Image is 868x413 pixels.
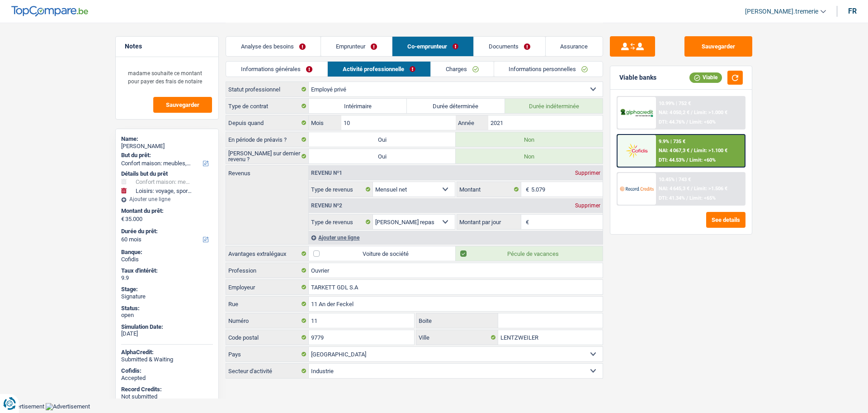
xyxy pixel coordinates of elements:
[226,115,309,130] label: Depuis quand
[521,182,531,197] span: €
[659,186,689,192] span: NAI: 4 645,3 €
[309,149,456,163] label: Oui
[689,195,716,201] span: Limit: <65%
[848,7,857,15] div: fr
[686,157,688,163] span: /
[659,101,691,106] div: 10.99% | 752 €
[686,195,688,201] span: /
[121,305,213,312] div: Status:
[684,36,752,57] button: Sauvegarder
[416,330,499,345] label: Ville
[121,393,213,400] div: Not submitted
[659,119,685,125] span: DTI: 44.76%
[431,62,494,77] a: Charges
[121,312,213,319] div: open
[659,195,685,201] span: DTI: 41.34%
[121,293,213,300] div: Signature
[745,8,818,15] span: [PERSON_NAME].tremerie
[309,132,456,147] label: Oui
[11,6,88,17] img: TopCompare Logo
[226,132,309,147] label: En période de préavis ?
[457,182,521,197] label: Montant
[226,246,309,261] label: Avantages extralégaux
[121,367,213,375] div: Cofidis:
[226,364,309,378] label: Secteur d'activité
[121,330,213,337] div: [DATE]
[226,62,327,77] a: Informations générales
[226,313,309,328] label: Numéro
[691,186,693,192] span: /
[620,180,653,197] img: Record Credits
[309,215,373,229] label: Type de revenus
[121,196,213,202] div: Ajouter une ligne
[309,231,603,244] div: Ajouter une ligne
[121,323,213,331] div: Simulation Date:
[309,203,344,208] div: Revenu nº2
[689,157,716,163] span: Limit: <60%
[738,4,826,19] a: [PERSON_NAME].tremerie
[573,203,603,208] div: Supprimer
[659,148,689,154] span: NAI: 4 067,3 €
[121,386,213,393] div: Record Credits:
[620,142,653,159] img: Cofidis
[341,115,456,130] input: MM
[392,37,473,56] a: Co-emprunteur
[309,115,341,130] label: Mois
[226,99,309,113] label: Type de contrat
[309,246,456,261] label: Voiture de société
[121,256,213,263] div: Cofidis
[456,115,488,130] label: Année
[226,330,309,345] label: Code postal
[689,72,722,82] div: Viable
[521,215,531,229] span: €
[121,207,211,215] label: Montant du prêt:
[309,170,344,176] div: Revenu nº1
[686,119,688,125] span: /
[474,37,545,56] a: Documents
[226,149,309,163] label: [PERSON_NAME] sur dernier revenu ?
[121,274,213,282] div: 9.9
[706,212,745,228] button: See details
[494,62,603,77] a: Informations personnelles
[121,228,211,235] label: Durée du prêt:
[659,139,685,144] div: 9.9% | 735 €
[546,37,603,56] a: Assurance
[46,403,90,410] img: Advertisement
[309,182,373,197] label: Type de revenus
[456,149,603,163] label: Non
[121,152,211,159] label: But du prêt:
[125,43,209,50] h5: Notes
[328,62,430,77] a: Activité professionnelle
[226,347,309,361] label: Pays
[694,148,727,154] span: Limit: >1.100 €
[153,97,212,113] button: Sauvegarder
[121,286,213,293] div: Stage:
[457,215,521,229] label: Montant par jour
[694,186,727,192] span: Limit: >1.506 €
[121,216,124,223] span: €
[226,263,309,278] label: Profession
[226,166,308,176] label: Revenus
[121,135,213,143] div: Name:
[573,170,603,176] div: Supprimer
[456,246,603,261] label: Pécule de vacances
[226,37,321,56] a: Analyse des besoins
[321,37,392,56] a: Emprunteur
[309,99,407,113] label: Intérimaire
[121,349,213,356] div: AlphaCredit:
[121,375,213,382] div: Accepted
[691,148,693,154] span: /
[620,108,653,118] img: AlphaCredit
[488,115,603,130] input: AAAA
[416,313,499,328] label: Boite
[689,119,716,125] span: Limit: <60%
[226,82,309,96] label: Statut professionnel
[505,99,603,113] label: Durée indéterminée
[659,177,691,182] div: 10.45% | 743 €
[166,102,199,108] span: Sauvegarder
[659,110,689,115] span: NAI: 4 050,2 €
[694,110,727,115] span: Limit: >1.000 €
[121,267,213,274] div: Taux d'intérêt:
[121,356,213,363] div: Submitted & Waiting
[659,157,685,163] span: DTI: 44.53%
